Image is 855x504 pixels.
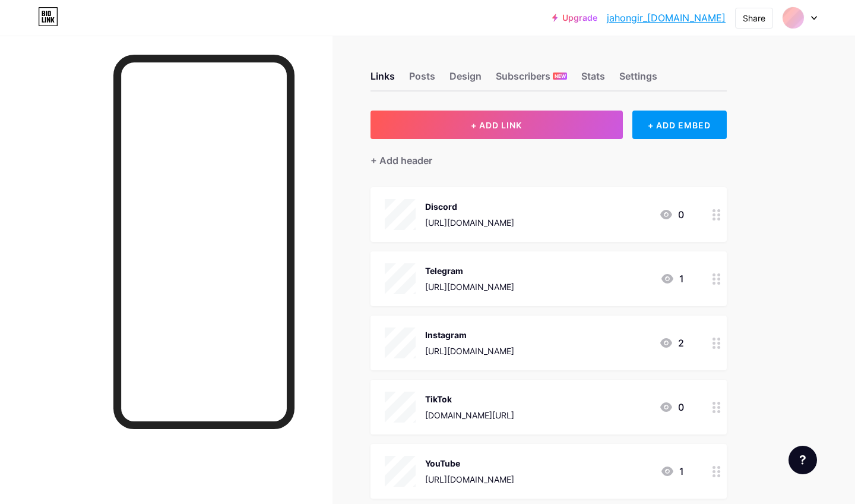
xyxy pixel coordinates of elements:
[425,200,514,213] div: Discord
[409,69,435,90] div: Posts
[425,281,514,293] div: [URL][DOMAIN_NAME]
[425,345,514,357] div: [URL][DOMAIN_NAME]
[743,12,765,24] div: Share
[581,69,605,90] div: Stats
[660,272,684,286] div: 1
[552,13,597,23] a: Upgrade
[425,264,514,277] div: Telegram
[370,69,395,90] div: Links
[425,393,514,405] div: TikTok
[425,457,514,470] div: YouTube
[619,69,657,90] div: Settings
[425,216,514,229] div: [URL][DOMAIN_NAME]
[471,120,522,130] span: + ADD LINK
[425,329,514,341] div: Instagram
[632,111,727,139] div: + ADD EMBED
[555,73,566,80] span: NEW
[370,153,432,168] div: + Add header
[496,69,567,90] div: Subscribers
[659,400,684,414] div: 0
[659,336,684,350] div: 2
[425,473,514,486] div: [URL][DOMAIN_NAME]
[370,111,623,139] button: + ADD LINK
[449,69,482,90] div: Design
[659,207,684,222] div: 0
[660,464,684,478] div: 1
[607,11,726,25] a: jahongir_[DOMAIN_NAME]
[425,409,514,421] div: [DOMAIN_NAME][URL]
